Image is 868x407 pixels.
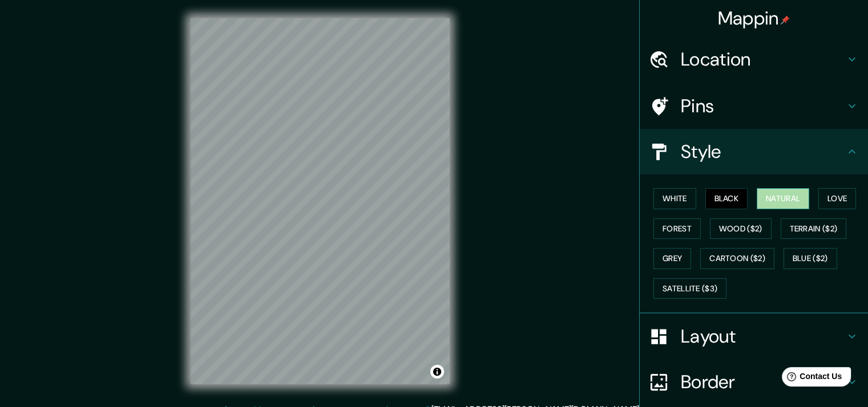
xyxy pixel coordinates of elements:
[640,129,868,174] div: Style
[700,248,774,269] button: Cartoon ($2)
[681,48,845,71] h4: Location
[640,359,868,405] div: Border
[653,278,726,299] button: Satellite ($3)
[766,363,855,394] iframe: Help widget launcher
[781,218,847,239] button: Terrain ($2)
[681,371,845,393] h4: Border
[784,248,837,269] button: Blue ($2)
[640,83,868,129] div: Pins
[640,314,868,359] div: Layout
[681,95,845,117] h4: Pins
[718,7,790,30] h4: Mappin
[653,248,691,269] button: Grey
[818,188,856,209] button: Love
[681,325,845,348] h4: Layout
[653,218,701,239] button: Forest
[640,36,868,82] div: Location
[681,140,845,163] h4: Style
[430,365,444,378] button: Toggle attribution
[710,218,772,239] button: Wood ($2)
[757,188,809,209] button: Natural
[191,18,450,384] canvas: Map
[653,188,696,209] button: White
[781,15,790,25] img: pin-icon.png
[705,188,748,209] button: Black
